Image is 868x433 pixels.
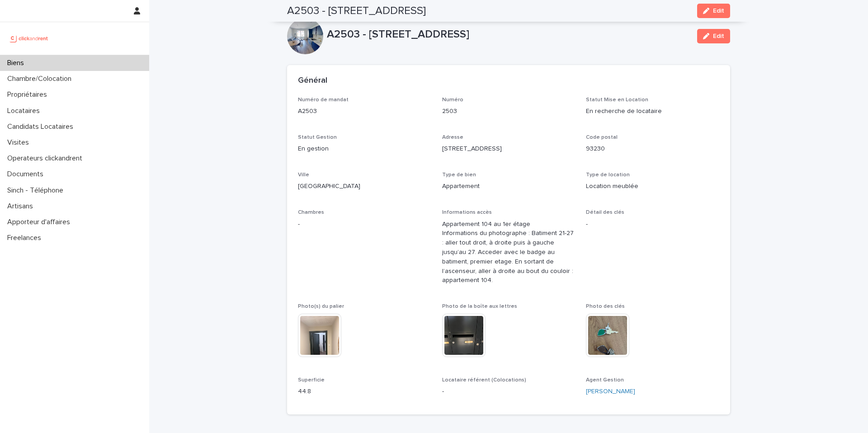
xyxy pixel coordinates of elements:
[442,135,463,140] span: Adresse
[586,135,618,140] span: Code postal
[586,210,624,215] span: Détail des clés
[442,144,576,154] p: [STREET_ADDRESS]
[442,220,576,286] p: Appartement 104 au 1er étage Informations du photographe : Batiment 21-27 : aller tout droit, à d...
[586,220,719,229] p: -
[298,210,324,215] span: Chambres
[298,304,344,309] span: Photo(s) du palier
[4,59,31,67] p: Biens
[4,154,90,163] p: Operateurs clickandrent
[713,8,724,14] span: Edit
[298,135,337,140] span: Statut Gestion
[442,107,576,116] p: 2503
[442,304,517,309] span: Photo de la boîte aux lettres
[4,75,79,83] p: Chambre/Colocation
[298,377,325,383] span: Superficie
[442,387,576,396] p: -
[697,4,730,18] button: Edit
[327,28,690,41] p: A2503 - [STREET_ADDRESS]
[298,220,431,229] p: -
[697,29,730,43] button: Edit
[713,33,724,39] span: Edit
[298,76,327,86] h2: Général
[298,107,431,116] p: A2503
[4,122,80,131] p: Candidats Locataires
[298,97,349,103] span: Numéro de mandat
[4,90,54,99] p: Propriétaires
[298,182,431,191] p: [GEOGRAPHIC_DATA]
[442,172,476,178] span: Type de bien
[298,172,309,178] span: Ville
[298,144,431,154] p: En gestion
[4,202,40,211] p: Artisans
[4,218,77,226] p: Apporteur d'affaires
[442,210,492,215] span: Informations accès
[442,377,526,383] span: Locataire référent (Colocations)
[586,182,719,191] p: Location meublée
[4,186,71,195] p: Sinch - Téléphone
[287,5,426,18] h2: A2503 - [STREET_ADDRESS]
[586,172,630,178] span: Type de location
[4,107,47,115] p: Locataires
[4,138,36,147] p: Visites
[586,387,635,396] a: [PERSON_NAME]
[586,377,624,383] span: Agent Gestion
[4,234,48,242] p: Freelances
[586,304,625,309] span: Photo des clés
[442,97,463,103] span: Numéro
[4,170,51,179] p: Documents
[586,97,648,103] span: Statut Mise en Location
[586,144,719,154] p: 93230
[442,182,576,191] p: Appartement
[586,107,719,116] p: En recherche de locataire
[7,29,51,47] img: UCB0brd3T0yccxBKYDjQ
[298,387,431,396] p: 44.8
